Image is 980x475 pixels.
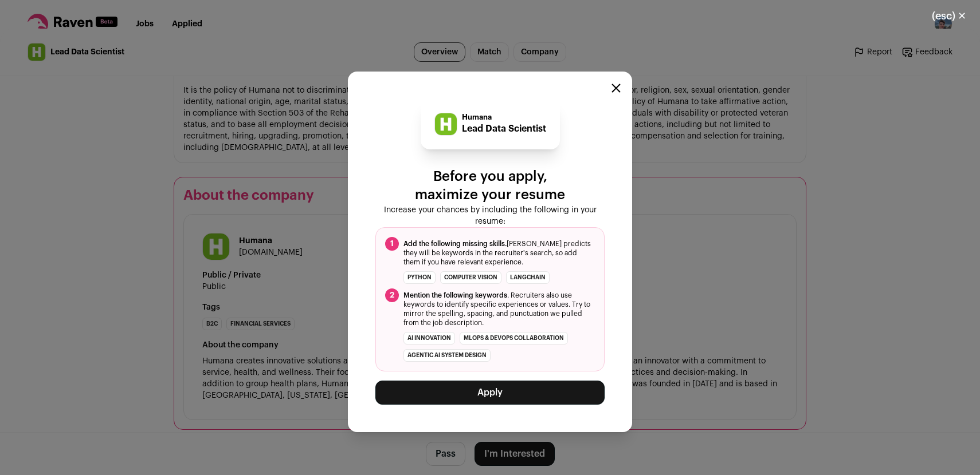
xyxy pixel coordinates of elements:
[375,381,605,405] button: Apply
[403,239,595,267] span: [PERSON_NAME] predicts they will be keywords in the recruiter's search, so add them if you have r...
[385,237,399,251] span: 1
[440,271,501,284] li: computer vision
[403,291,595,327] span: . Recruiters also use keywords to identify specific experiences or values. Try to mirror the spel...
[385,288,399,302] span: 2
[375,204,605,227] p: Increase your chances by including the following in your resume:
[462,122,546,136] p: Lead Data Scientist
[460,332,568,345] li: MLOps & DevOps Collaboration
[403,349,491,362] li: Agentic AI System Design
[403,271,436,284] li: Python
[611,84,621,93] button: Close modal
[435,113,457,135] img: 40120b735169d833407e95d670b67bedbcc095003704016c19c6401d1386f07a.jpg
[506,271,550,284] li: LangChain
[403,240,507,247] span: Add the following missing skills.
[375,168,605,204] p: Before you apply, maximize your resume
[918,3,980,29] button: Close modal
[462,113,546,122] p: Humana
[403,332,455,345] li: AI Innovation
[403,292,507,299] span: Mention the following keywords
